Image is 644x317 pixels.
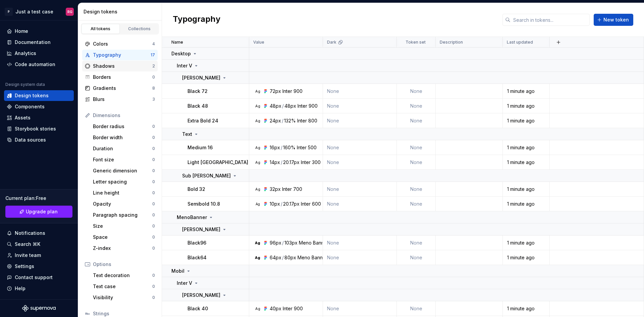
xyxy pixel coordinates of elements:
div: 0 [152,246,155,251]
div: 132% [284,117,296,124]
div: 8 [152,86,155,91]
div: Ag [255,306,260,311]
a: Code automation [4,59,74,70]
a: Paragraph spacing0 [90,210,158,220]
div: Analytics [15,50,36,57]
td: None [323,113,397,128]
div: Text decoration [93,272,152,279]
div: Home [15,28,28,35]
div: Border radius [93,123,152,130]
td: None [323,182,397,197]
a: Blurs3 [82,94,158,105]
div: RG [67,9,72,14]
div: / [282,254,284,261]
a: Colors4 [82,39,158,49]
td: None [397,99,436,113]
div: Design tokens [15,92,49,99]
div: Meno Banner [299,240,329,246]
p: Black64 [187,254,207,261]
div: 0 [152,212,155,218]
div: 0 [152,157,155,162]
a: Borders0 [82,72,158,83]
div: Visibility [93,294,152,301]
div: 900 [309,103,318,109]
td: None [323,155,397,170]
div: 48px [284,103,296,109]
div: 0 [152,201,155,207]
div: 40px [270,305,281,312]
p: Dark [327,40,336,45]
button: Contact support [4,272,74,283]
div: Ag [255,201,260,207]
button: Notifications [4,228,74,239]
a: Duration0 [90,143,158,154]
div: 900 [294,305,303,312]
td: None [397,235,436,250]
p: Token set [406,40,426,45]
div: 0 [152,168,155,173]
div: 17 [151,52,155,58]
div: P [5,8,13,16]
td: None [397,301,436,316]
div: Storybook stories [15,125,56,132]
div: Strings [93,310,155,317]
td: None [323,99,397,113]
span: Upgrade plan [26,208,58,215]
a: Data sources [4,135,74,145]
td: None [323,140,397,155]
div: 0 [152,190,155,196]
a: Visibility0 [90,292,158,303]
td: None [397,197,436,211]
div: Ag [255,118,260,123]
svg: Supernova Logo [22,305,56,312]
td: None [397,250,436,265]
div: Ag [255,145,260,150]
div: / [282,240,284,246]
p: Description [440,40,463,45]
div: Ag [255,240,260,246]
p: [PERSON_NAME] [182,226,220,233]
td: None [323,235,397,250]
div: 0 [152,179,155,184]
div: Typography [93,52,151,58]
div: 700 [293,186,302,193]
div: Contact support [15,274,53,281]
div: Assets [15,114,31,121]
div: Ag [255,187,260,192]
div: Documentation [15,39,51,46]
div: Dimensions [93,112,155,119]
div: Inter [282,88,292,95]
div: Colors [93,41,152,47]
div: 300 [312,159,321,166]
div: Settings [15,263,34,270]
a: Size0 [90,221,158,231]
div: 1 minute ago [503,144,549,151]
td: None [397,155,436,170]
p: Text [182,131,192,138]
div: Generic dimension [93,167,152,174]
div: 24px [270,117,281,124]
input: Search in tokens... [511,14,590,26]
div: 103px [284,240,298,246]
div: 900 [293,88,303,95]
div: Ag [255,89,260,94]
span: New token [603,16,629,23]
div: 3 [152,97,155,102]
p: Black96 [187,240,206,246]
div: Inter [301,201,311,207]
div: Blurs [93,96,152,103]
a: Border radius0 [90,121,158,132]
p: Black 48 [187,103,208,109]
a: Letter spacing0 [90,176,158,187]
a: Z-index0 [90,243,158,254]
div: Notifications [15,230,45,236]
div: 600 [312,201,321,207]
div: 96px [270,240,281,246]
div: Text case [93,283,152,290]
td: None [323,250,397,265]
div: 16px [270,144,280,151]
p: Black 40 [187,305,208,312]
div: Ag [255,255,260,260]
a: Home [4,26,74,37]
div: Borders [93,74,152,81]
